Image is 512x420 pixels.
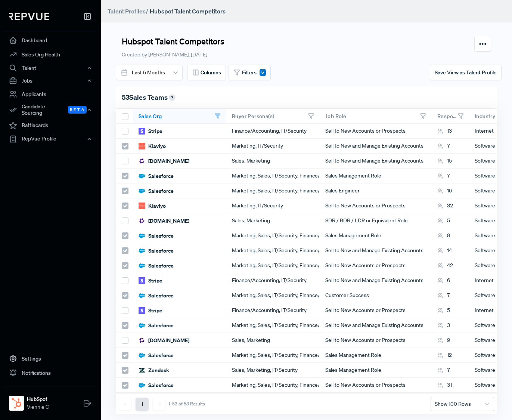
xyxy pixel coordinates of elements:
div: 7 [437,366,450,374]
button: Talent [3,62,98,74]
div: 8 [437,232,450,240]
div: Sell to New and Manage Existing Accounts [319,154,431,169]
div: 1-53 of 53 Results [168,401,205,407]
div: Sell to New Accounts or Prospects [319,124,431,139]
img: Klaviyo [139,143,145,149]
div: Klaviyo [139,202,166,210]
button: Save View as Talent Profile [430,65,502,80]
span: Columns [201,69,221,77]
div: Sell to New Accounts or Prospects [319,393,431,408]
img: Gong.io [139,337,145,344]
div: Jobs [3,74,98,87]
img: Salesforce [139,173,145,179]
span: Industry [475,113,495,120]
div: Sales, Marketing [226,154,319,169]
div: Sell to New Accounts or Prospects [319,258,431,273]
img: Salesforce [139,188,145,194]
div: Marketing, Sales, IT/Security, Finance/Accounting [226,169,319,183]
div: 5 [437,306,450,314]
img: Stripe [139,128,145,135]
nav: pagination [119,398,205,411]
div: Salesforce [139,262,174,269]
span: Beta [68,106,87,114]
div: Sales, Marketing [226,333,319,348]
a: Sales Org Health [3,47,98,62]
span: Created by [PERSON_NAME], [DATE] [122,51,207,58]
div: Marketing, Sales, IT/Security, Finance/Accounting [226,348,319,363]
span: / [146,7,148,15]
img: Salesforce [139,292,145,299]
img: Salesforce [139,232,145,239]
a: Settings [3,352,98,366]
img: Gong.io [139,158,145,164]
img: RepVue [9,13,49,20]
div: 5 [437,217,450,225]
div: 6 [437,277,450,284]
div: Sell to New and Manage Existing Accounts [319,243,431,258]
img: Zendesk [139,367,145,374]
div: Sell to New Accounts or Prospects [319,198,431,213]
div: 31 [437,381,452,389]
div: Sales, Marketing, IT/Security [226,363,319,378]
div: Toggle SortBy [431,109,469,124]
button: RepVue Profile [3,133,98,145]
div: Sell to New and Manage Existing Accounts [319,318,431,333]
span: Talent Profiles [108,7,146,15]
div: Finance/Accounting, IT/Security [226,124,319,139]
button: 1 [136,398,149,411]
img: HubSpot [10,397,22,409]
button: Filters6 [229,65,271,80]
div: Stripe [139,307,162,314]
div: Sales, Marketing [226,213,319,228]
div: Toggle SortBy [133,109,226,124]
div: Finance/Accounting, IT/Security [226,273,319,288]
div: Marketing, Sales, IT/Security, Finance/Accounting [226,378,319,393]
img: Salesforce [139,352,145,359]
div: Sell to New Accounts or Prospects [319,333,431,348]
img: Gong.io [139,217,145,224]
div: Salesforce [139,172,174,180]
a: Applicants [3,87,98,101]
div: Toggle SortBy [319,109,431,124]
span: Filters [242,69,257,77]
div: Finance/Accounting, IT/Security [226,303,319,318]
div: [DOMAIN_NAME] [139,337,189,344]
a: Notifications [3,366,98,380]
div: 32 [437,202,453,210]
div: Salesforce [139,382,174,389]
div: 42 [437,262,453,269]
img: Klaviyo [139,203,145,209]
span: Sales Org [139,113,162,120]
div: 13 [437,127,452,135]
div: 16 [437,187,452,195]
div: Salesforce [139,292,174,299]
div: Marketing, Sales, IT/Security, Finance/Accounting [226,243,319,258]
div: Marketing, Sales, IT/Security, Finance/Accounting [226,258,319,273]
div: 7 [437,291,450,299]
div: Salesforce [139,352,174,359]
div: Marketing, Sales, IT/Security, Finance/Accounting [226,183,319,198]
div: Zendesk [139,367,169,374]
div: 15 [437,157,452,165]
a: Battlecards [3,118,98,133]
span: Job Role [325,113,346,120]
div: Marketing, Sales, IT/Security, Finance/Accounting [226,318,319,333]
img: Salesforce [139,382,145,389]
button: Candidate Sourcing Beta [3,101,98,118]
div: Candidate Sourcing [3,101,98,118]
div: 9 [437,336,450,344]
div: 7 [437,172,450,180]
a: Dashboard [3,33,98,47]
div: 53 Sales Teams [116,86,497,109]
span: Buyer Persona(s) [232,113,274,120]
div: [DOMAIN_NAME] [139,217,189,225]
button: Previous [119,398,132,411]
div: Sell to New and Manage Existing Accounts [319,139,431,154]
strong: Hubspot Talent Competitors [150,7,226,15]
div: [DOMAIN_NAME] [139,157,189,165]
div: Salesforce [139,187,174,195]
div: 14 [437,247,452,254]
img: Salesforce [139,262,145,269]
div: Salesforce [139,232,174,240]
